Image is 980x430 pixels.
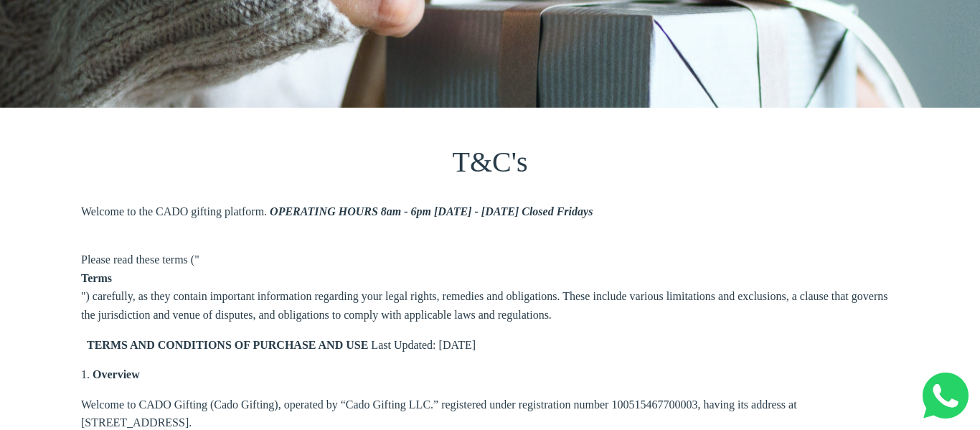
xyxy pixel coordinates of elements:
[81,233,899,324] p: Please read these terms (" ") carefully, as they contain important information regarding your leg...
[81,144,899,181] h1: T&C's
[93,368,140,380] strong: Overview
[923,373,969,419] img: Whatsapp
[81,269,899,288] strong: Terms
[270,205,378,218] strong: OPERATING HOURS
[81,202,267,221] p: Welcome to the CADO gifting platform.
[381,205,519,218] strong: 8am - 6pm [DATE] - [DATE]
[522,205,593,218] strong: Closed Fridays
[371,336,476,355] p: Last Updated: [DATE]
[87,336,368,355] strong: TERMS AND CONDITIONS OF PURCHASE AND USE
